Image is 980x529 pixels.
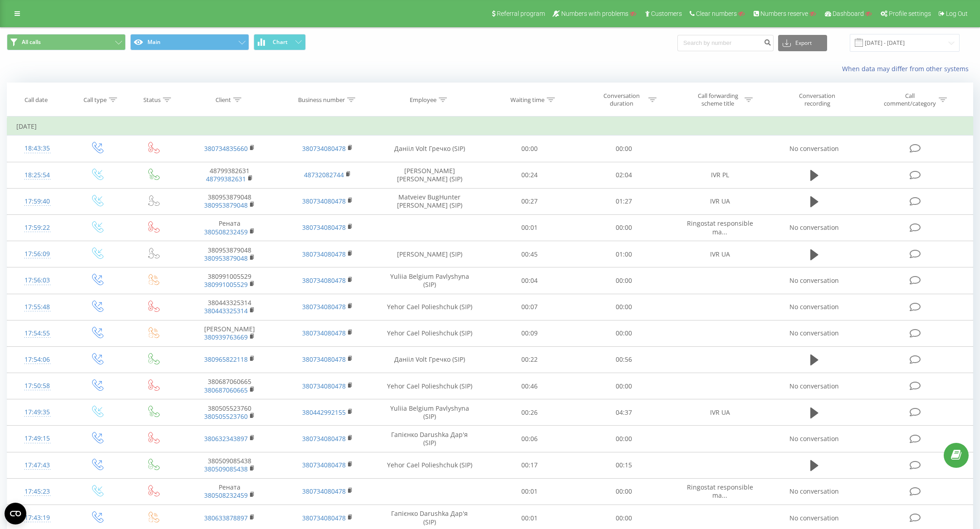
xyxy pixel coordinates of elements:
div: Call date [24,96,48,104]
span: Customers [651,10,682,17]
a: 380734080478 [302,302,346,311]
td: [PERSON_NAME] [PERSON_NAME] (SIP) [377,162,482,188]
td: 00:45 [482,241,577,267]
div: Employee [410,96,436,104]
td: Рената [181,214,279,241]
div: 17:56:03 [16,272,59,289]
td: 00:26 [482,399,577,426]
a: 380734080478 [302,382,346,390]
td: 02:04 [577,162,671,188]
td: Данііл Volt Гречко (SIP) [377,346,482,373]
td: 01:27 [577,188,671,214]
a: 380953879048 [204,201,248,209]
td: Yehor Cael Polieshchuk (SIP) [377,320,482,346]
a: 380734080478 [302,355,346,364]
td: 00:06 [482,426,577,452]
a: 380633878897 [204,514,248,522]
div: 17:55:48 [16,298,59,316]
div: 17:49:15 [16,430,59,447]
a: 380734835660 [204,144,248,153]
td: 380505523760 [181,399,279,426]
a: 48732082744 [304,170,344,179]
div: 17:43:19 [16,509,59,527]
td: 00:00 [577,214,671,241]
div: Conversation duration [598,92,646,107]
td: IVR UA [671,399,769,426]
td: 00:17 [482,452,577,478]
td: 00:00 [577,136,671,162]
a: 380953879048 [204,254,248,262]
span: No conversation [789,382,839,390]
button: Open CMP widget [5,503,26,524]
a: 380939763669 [204,333,248,341]
a: 380509085438 [204,465,248,473]
a: 380687060665 [204,386,248,394]
div: Conversation recording [788,92,847,107]
div: 17:50:58 [16,377,59,395]
a: 380508232459 [204,491,248,500]
div: Waiting time [510,96,544,104]
a: 380734080478 [302,276,346,285]
a: When data may differ from other systems [842,64,973,73]
span: Profile settings [889,10,931,17]
a: 380991005529 [204,280,248,289]
td: 00:22 [482,346,577,373]
div: Call forwarding scheme title [694,92,742,107]
div: 17:45:23 [16,483,59,500]
a: 380632343897 [204,434,248,443]
span: Dashboard [833,10,864,17]
span: Referral program [497,10,545,17]
td: 380687060665 [181,373,279,399]
span: Clear numbers [696,10,737,17]
td: Matveiev BugHunter [PERSON_NAME] (SIP) [377,188,482,214]
a: 380508232459 [204,228,248,236]
a: 380734080478 [302,487,346,495]
td: Yehor Cael Polieshchuk (SIP) [377,452,482,478]
div: Status [143,96,161,104]
span: No conversation [789,434,839,443]
td: 00:15 [577,452,671,478]
a: 380443325314 [204,306,248,315]
td: 00:27 [482,188,577,214]
div: 17:56:09 [16,245,59,263]
td: 00:00 [577,294,671,320]
a: 380734080478 [302,329,346,337]
div: 17:54:55 [16,325,59,342]
td: Yuliia Belgium Pavlyshyna (SIP) [377,399,482,426]
td: 00:01 [482,214,577,241]
td: [DATE] [7,117,973,136]
a: 380734080478 [302,197,346,205]
td: 01:00 [577,241,671,267]
td: Yehor Cael Polieshchuk (SIP) [377,294,482,320]
span: No conversation [789,329,839,337]
div: 18:43:35 [16,140,59,157]
td: IVR UA [671,188,769,214]
td: 00:46 [482,373,577,399]
div: 17:59:40 [16,193,59,210]
button: All calls [7,34,126,50]
div: 18:25:54 [16,166,59,184]
div: Client [216,96,231,104]
a: 380734080478 [302,144,346,153]
input: Search by number [677,35,774,51]
a: 380965822118 [204,355,248,364]
button: Chart [254,34,306,50]
a: 380734080478 [302,514,346,522]
td: Yuliia Belgium Pavlyshyna (SIP) [377,267,482,294]
td: 00:04 [482,267,577,294]
span: Chart [273,39,288,45]
a: 380734080478 [302,461,346,469]
td: 00:24 [482,162,577,188]
td: 00:56 [577,346,671,373]
td: 380953879048 [181,188,279,214]
span: No conversation [789,514,839,522]
div: Call type [83,96,107,104]
span: Numbers reserve [760,10,808,17]
a: 380505523760 [204,412,248,421]
span: Numbers with problems [561,10,628,17]
button: Export [778,35,827,51]
td: 00:00 [482,136,577,162]
span: Ringostat responsible ma... [687,483,753,500]
div: Business number [298,96,345,104]
td: 00:00 [577,320,671,346]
